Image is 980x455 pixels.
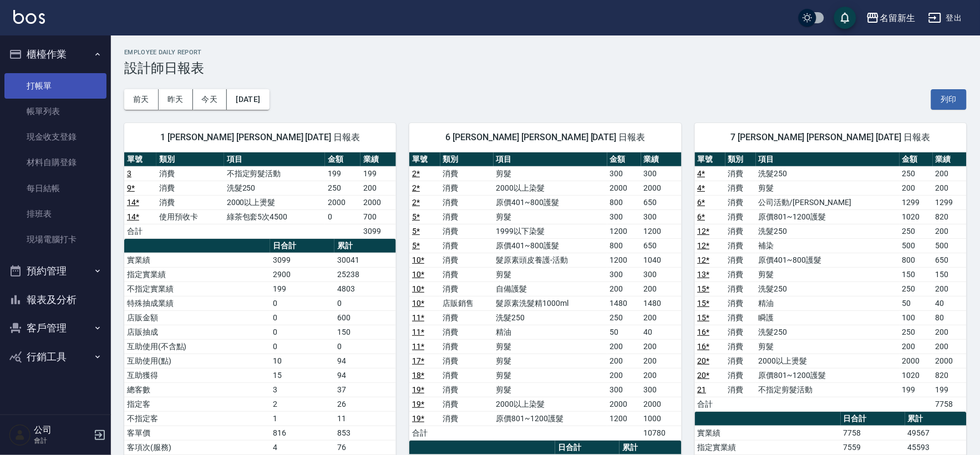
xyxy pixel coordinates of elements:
[756,296,900,310] td: 精油
[494,411,607,426] td: 原價801~1200護髮
[360,209,396,224] td: 700
[4,99,106,124] a: 帳單列表
[695,152,725,167] th: 單號
[641,238,682,253] td: 650
[124,325,270,339] td: 店販抽成
[641,181,682,195] td: 2000
[756,195,900,209] td: 公司活動/[PERSON_NAME]
[607,267,641,282] td: 300
[900,325,933,339] td: 250
[360,195,396,209] td: 2000
[607,282,641,296] td: 200
[156,181,224,195] td: 消費
[756,152,900,167] th: 項目
[900,354,933,368] td: 2000
[334,253,396,267] td: 30041
[270,296,334,310] td: 0
[695,426,841,440] td: 實業績
[494,382,607,397] td: 剪髮
[641,325,682,339] td: 40
[334,239,396,253] th: 累計
[756,310,900,325] td: 瞬護
[933,166,967,181] td: 200
[494,253,607,267] td: 髮原素頭皮養護-活動
[933,368,967,382] td: 820
[933,267,967,282] td: 150
[756,325,900,339] td: 洗髮250
[900,339,933,354] td: 200
[756,166,900,181] td: 洗髮250
[409,426,440,440] td: 合計
[494,325,607,339] td: 精油
[224,209,326,224] td: 綠茶包套5次4500
[933,339,967,354] td: 200
[607,238,641,253] td: 800
[124,339,270,354] td: 互助使用(不含點)
[270,354,334,368] td: 10
[725,238,756,253] td: 消費
[124,397,270,411] td: 指定客
[900,282,933,296] td: 250
[900,224,933,238] td: 250
[440,411,494,426] td: 消費
[725,368,756,382] td: 消費
[494,296,607,310] td: 髮原素洗髮精1000ml
[224,166,326,181] td: 不指定剪髮活動
[334,411,396,426] td: 11
[270,253,334,267] td: 3099
[607,339,641,354] td: 200
[900,181,933,195] td: 200
[4,227,106,252] a: 現場電腦打卡
[695,152,967,412] table: a dense table
[193,89,227,110] button: 今天
[325,166,360,181] td: 199
[440,368,494,382] td: 消費
[124,426,270,440] td: 客單價
[440,181,494,195] td: 消費
[334,397,396,411] td: 26
[933,397,967,411] td: 7758
[607,152,641,167] th: 金額
[4,124,106,150] a: 現金收支登錄
[555,441,620,455] th: 日合計
[900,310,933,325] td: 100
[933,325,967,339] td: 200
[4,73,106,99] a: 打帳單
[841,426,905,440] td: 7758
[607,224,641,238] td: 1200
[641,166,682,181] td: 300
[124,296,270,310] td: 特殊抽成業績
[334,426,396,440] td: 853
[494,397,607,411] td: 2000以上染髮
[725,253,756,267] td: 消費
[334,325,396,339] td: 150
[641,426,682,440] td: 10780
[905,440,967,454] td: 45593
[725,339,756,354] td: 消費
[440,325,494,339] td: 消費
[124,282,270,296] td: 不指定實業績
[900,382,933,397] td: 199
[698,385,707,394] a: 21
[124,89,159,110] button: 前天
[409,152,681,441] table: a dense table
[933,209,967,224] td: 820
[334,310,396,325] td: 600
[725,310,756,325] td: 消費
[334,382,396,397] td: 37
[360,152,396,167] th: 業績
[607,195,641,209] td: 800
[641,195,682,209] td: 650
[641,209,682,224] td: 300
[270,426,334,440] td: 816
[931,89,967,110] button: 列印
[270,382,334,397] td: 3
[725,224,756,238] td: 消費
[360,181,396,195] td: 200
[423,132,668,143] span: 6 [PERSON_NAME] [PERSON_NAME] [DATE] 日報表
[4,314,106,342] button: 客戶管理
[156,166,224,181] td: 消費
[440,397,494,411] td: 消費
[900,253,933,267] td: 800
[933,181,967,195] td: 200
